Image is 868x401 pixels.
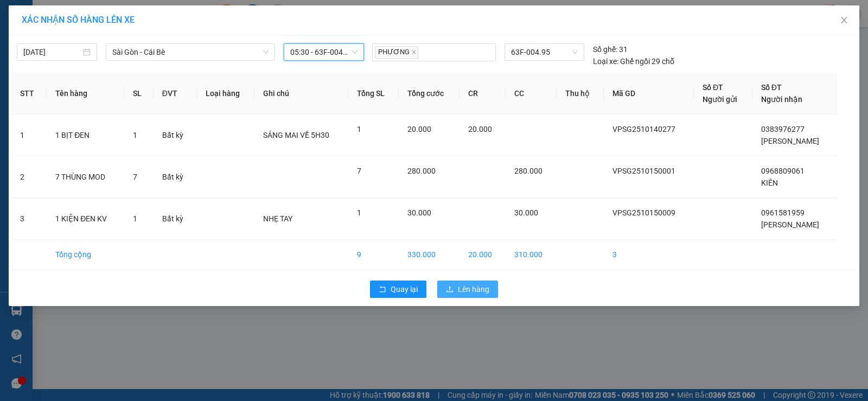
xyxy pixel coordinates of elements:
[263,131,329,139] span: SÁNG MAI VỀ 5H30
[47,240,124,270] td: Tổng cộng
[593,55,674,67] div: Ghế ngồi 29 chỗ
[761,125,805,133] span: 0383976277
[514,208,538,217] span: 30.000
[133,131,137,139] span: 1
[399,73,459,114] th: Tổng cước
[593,43,617,55] span: Số ghế:
[829,5,859,36] button: Close
[154,198,197,240] td: Bất kỳ
[761,83,782,92] span: Số ĐT
[154,73,197,114] th: ĐVT
[612,125,675,133] span: VPSG2510140277
[557,73,603,114] th: Thu hộ
[11,73,47,114] th: STT
[411,49,417,55] span: close
[761,179,778,187] span: KIÊN
[22,15,135,25] span: XÁC NHẬN SỐ HÀNG LÊN XE
[459,73,506,114] th: CR
[154,156,197,198] td: Bất kỳ
[506,73,557,114] th: CC
[357,167,361,175] span: 7
[703,95,737,104] span: Người gửi
[11,114,47,156] td: 1
[761,220,819,229] span: [PERSON_NAME]
[604,240,694,270] td: 3
[263,214,292,223] span: NHẸ TAY
[133,173,137,181] span: 7
[761,167,805,175] span: 0968809061
[348,73,399,114] th: Tổng SL
[399,240,459,270] td: 330.000
[446,285,454,294] span: upload
[112,44,269,60] span: Sài Gòn - Cái Bè
[23,46,81,58] input: 15/10/2025
[593,43,628,55] div: 31
[437,281,498,298] button: uploadLên hàng
[391,283,418,295] span: Quay lại
[514,167,542,175] span: 280.000
[11,156,47,198] td: 2
[612,208,675,217] span: VPSG2510150009
[263,49,269,55] span: down
[458,283,489,295] span: Lên hàng
[506,240,557,270] td: 310.000
[11,198,47,240] td: 3
[840,16,848,24] span: close
[47,198,124,240] td: 1 KIỆN ĐEN KV
[357,208,361,217] span: 1
[254,73,348,114] th: Ghi chú
[761,137,819,145] span: [PERSON_NAME]
[593,55,618,67] span: Loại xe:
[47,156,124,198] td: 7 THÙNG MOD
[348,240,399,270] td: 9
[133,214,137,223] span: 1
[612,167,675,175] span: VPSG2510150001
[604,73,694,114] th: Mã GD
[124,73,154,114] th: SL
[761,208,805,217] span: 0961581959
[357,125,361,133] span: 1
[468,125,492,133] span: 20.000
[154,114,197,156] td: Bất kỳ
[407,125,431,133] span: 20.000
[761,95,802,104] span: Người nhận
[459,240,506,270] td: 20.000
[47,114,124,156] td: 1 BỊT ĐEN
[375,46,418,59] span: PHƯƠNG
[47,73,124,114] th: Tên hàng
[370,281,426,298] button: rollbackQuay lại
[379,285,386,294] span: rollback
[511,44,578,60] span: 63F-004.95
[290,44,358,60] span: 05:30 - 63F-004.95
[703,83,723,92] span: Số ĐT
[407,208,431,217] span: 30.000
[407,167,436,175] span: 280.000
[197,73,255,114] th: Loại hàng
